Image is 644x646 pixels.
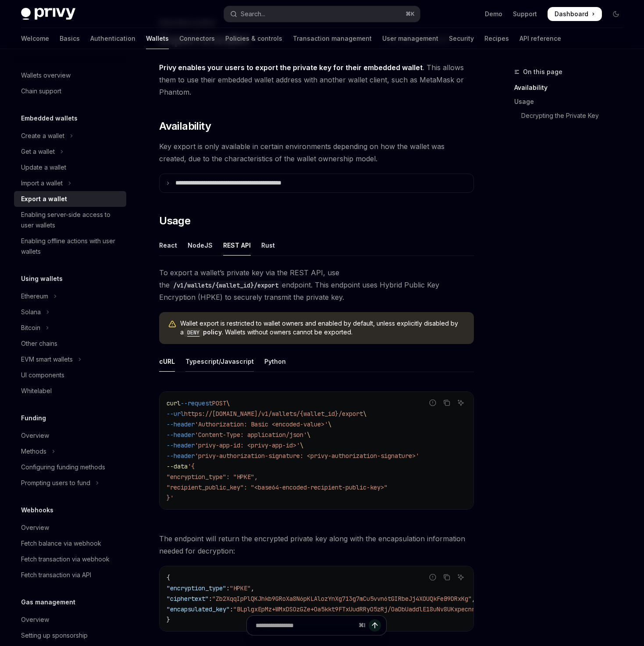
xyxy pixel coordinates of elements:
div: Chain support [21,86,61,96]
span: Key export is only available in certain environments depending on how the wallet was created, due... [159,140,474,165]
span: \ [307,431,310,439]
input: Ask a question... [256,616,355,635]
div: EVM smart wallets [21,354,73,365]
a: Policies & controls [225,28,282,49]
code: /v1/wallets/{wallet_id}/export [170,280,282,290]
span: "recipient_public_key": "<base64-encoded-recipient-public-key>" [167,483,388,491]
span: To export a wallet’s private key via the REST API, use the endpoint. This endpoint uses Hybrid Pu... [159,266,474,303]
div: Setting up sponsorship [21,630,88,641]
button: Toggle Create a wallet section [14,128,126,144]
button: Toggle EVM smart wallets section [14,351,126,367]
a: Configuring funding methods [14,459,126,475]
div: Solana [21,307,41,317]
div: cURL [159,351,175,372]
a: Authentication [90,28,135,49]
span: , [251,584,254,592]
button: Ask AI [455,397,466,408]
a: Connectors [179,28,215,49]
a: Fetch transaction via webhook [14,551,126,567]
div: NodeJS [188,235,213,256]
a: Overview [14,612,126,628]
div: Other chains [21,338,57,349]
span: "encryption_type" [167,584,226,592]
a: Overview [14,520,126,536]
a: Dashboard [548,7,602,21]
div: Export a wallet [21,194,67,204]
div: Prompting users to fund [21,478,90,488]
div: Overview [21,522,49,533]
h5: Embedded wallets [21,113,78,124]
span: --request [181,399,212,407]
div: Import a wallet [21,178,63,188]
span: : [209,595,212,603]
span: "Zb2XqqIpPlQKJhkb9GRoXa8N6pKLAlozYnXg713g7mCu5vvn6tGIRbeJj4XOUQkFeB9DRxKg" [212,595,472,603]
a: User management [382,28,438,49]
div: REST API [223,235,251,256]
svg: Warning [168,320,177,329]
span: Dashboard [555,10,588,18]
div: React [159,235,177,256]
a: Transaction management [293,28,372,49]
a: Other chains [14,336,126,351]
span: 'privy-authorization-signature: <privy-authorization-signature>' [195,452,419,460]
a: Update a wallet [14,160,126,175]
span: . This allows them to use their embedded wallet address with another wallet client, such as MetaM... [159,61,474,98]
a: Usage [514,95,630,109]
button: Copy the contents from the code block [441,571,452,583]
div: Methods [21,446,46,457]
div: Fetch balance via webhook [21,538,101,549]
span: 'Content-Type: application/json' [195,431,307,439]
span: curl [167,399,181,407]
span: ⌘ K [406,11,415,18]
span: https://[DOMAIN_NAME]/v1/wallets/{wallet_id}/export [184,410,363,418]
span: 'Authorization: Basic <encoded-value>' [195,420,328,428]
img: dark logo [21,8,75,20]
span: --data [167,462,188,470]
span: --url [167,410,184,418]
span: "encapsulated_key" [167,605,230,613]
strong: Privy enables your users to export the private key for their embedded wallet [159,63,423,72]
span: 'privy-app-id: <privy-app-id>' [195,441,300,449]
a: Wallets overview [14,67,126,83]
button: Report incorrect code [427,571,438,583]
span: --header [167,452,195,460]
button: Copy the contents from the code block [441,397,452,408]
a: Basics [60,28,80,49]
span: \ [226,399,230,407]
code: DENY [184,328,203,337]
span: "ciphertext" [167,595,209,603]
a: UI components [14,367,126,383]
h5: Gas management [21,597,75,607]
button: Toggle Import a wallet section [14,175,126,191]
span: }' [167,494,174,502]
button: Toggle dark mode [609,7,623,21]
div: Search... [241,9,265,19]
div: Fetch transaction via webhook [21,554,110,564]
div: Typescript/Javascript [185,351,254,372]
button: Toggle Ethereum section [14,288,126,304]
a: Recipes [484,28,509,49]
a: API reference [519,28,561,49]
button: Open search [224,6,420,22]
span: : [226,584,230,592]
span: --header [167,420,195,428]
span: , [472,595,475,603]
button: Report incorrect code [427,397,438,408]
button: Toggle Get a wallet section [14,144,126,160]
div: Overview [21,430,49,441]
div: Enabling offline actions with user wallets [21,236,121,257]
a: Fetch balance via webhook [14,536,126,551]
button: Ask AI [455,571,466,583]
button: Toggle Prompting users to fund section [14,475,126,491]
span: --header [167,431,195,439]
a: Availability [514,81,630,95]
button: Toggle Methods section [14,444,126,459]
a: Welcome [21,28,49,49]
a: Security [449,28,474,49]
a: Overview [14,428,126,444]
span: Usage [159,214,190,228]
span: : [230,605,233,613]
span: \ [363,410,366,418]
a: DENYpolicy [184,328,222,336]
div: UI components [21,370,64,380]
